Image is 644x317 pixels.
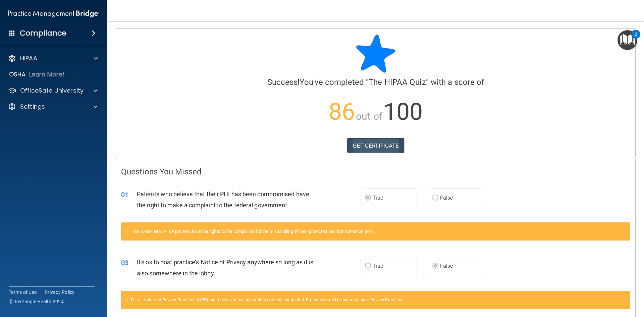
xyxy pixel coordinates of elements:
[9,298,64,305] span: Ⓒ Rectangle Health 2024
[20,87,84,95] p: OfficeSafe University
[8,7,99,20] img: PMB logo
[9,289,37,296] a: Terms of Use
[20,103,45,111] p: Settings
[121,78,630,87] h4: You've completed " " with a score of
[8,87,98,95] a: OfficeSafe University
[373,195,383,201] span: True
[137,191,309,209] span: Patients who believe that their PHI has been compromised have the right to make a complaint to th...
[635,34,637,43] div: 2
[121,259,128,267] span: 03
[9,70,26,78] p: OSHA
[356,110,382,122] span: out of
[121,167,630,176] h4: Questions You Missed
[45,289,75,296] a: Privacy Policy
[365,264,371,269] input: True
[29,70,65,78] p: Learn More!
[131,297,405,302] span: False. Notice of Privacy Practices (NPP) must be given to each patient and not just posted. Patie...
[8,54,98,62] a: HIPAA
[369,77,426,87] span: The HIPAA Quiz
[440,195,453,201] span: False
[8,103,98,111] a: Settings
[356,34,396,74] img: blue-star-rounded.9d042014.png
[121,191,128,199] span: 01
[137,259,313,277] span: It's ok to post practice’s Notice of Privacy anywhere so long as it is also somewhere in the lobby.
[267,77,300,87] span: Success!
[432,264,438,269] input: False
[383,98,423,125] span: 100
[329,98,355,125] span: 86
[131,229,376,234] span: True. Under HIPAA law patients have the rights to file complaints for the mishandling of their pr...
[440,263,453,269] span: False
[347,138,405,153] a: GET CERTIFICATE
[20,54,37,62] p: HIPAA
[618,30,637,50] button: Open Resource Center, 2 new notifications
[432,196,438,201] input: False
[373,263,383,269] span: True
[365,196,371,201] input: True
[20,29,66,38] h4: Compliance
